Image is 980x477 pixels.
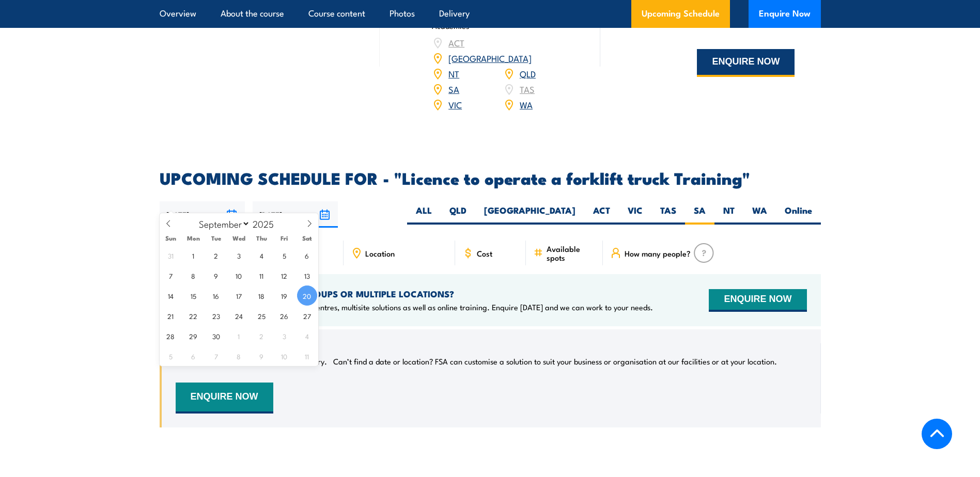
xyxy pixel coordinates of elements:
button: ENQUIRE NOW [176,383,273,414]
label: [GEOGRAPHIC_DATA] [475,204,584,225]
span: October 6, 2025 [183,346,204,366]
span: September 28, 2025 [161,326,181,346]
span: Available spots [547,244,596,262]
label: QLD [441,204,475,225]
span: Sat [295,235,318,242]
span: September 13, 2025 [297,265,317,285]
span: Mon [182,235,205,242]
span: September 1, 2025 [183,245,204,265]
span: September 2, 2025 [206,245,226,265]
span: September 27, 2025 [297,306,317,326]
span: August 31, 2025 [161,245,181,265]
span: Sun [160,235,182,242]
span: October 10, 2025 [274,346,294,366]
a: WA [520,98,533,110]
button: ENQUIRE NOW [697,49,795,77]
span: Wed [227,235,250,242]
span: How many people? [625,249,691,258]
span: September 26, 2025 [274,306,294,326]
span: October 1, 2025 [229,326,249,346]
span: Cost [477,249,492,258]
span: September 8, 2025 [183,265,204,285]
span: September 24, 2025 [229,306,249,326]
h2: UPCOMING SCHEDULE FOR - "Licence to operate a forklift truck Training" [160,170,821,185]
label: WA [743,204,776,225]
a: NT [448,67,459,79]
span: September 30, 2025 [206,326,226,346]
span: Tue [205,235,227,242]
span: October 7, 2025 [206,346,226,366]
span: September 25, 2025 [252,306,272,326]
span: Location [365,249,395,258]
span: September 10, 2025 [229,265,249,285]
span: October 2, 2025 [252,326,272,346]
span: October 9, 2025 [252,346,272,366]
span: Thu [250,235,273,242]
span: October 5, 2025 [161,346,181,366]
span: September 23, 2025 [206,306,226,326]
input: From date [160,201,245,228]
span: September 22, 2025 [183,306,204,326]
button: ENQUIRE NOW [709,289,806,312]
label: SA [685,204,714,225]
span: October 3, 2025 [274,326,294,346]
span: Fri [273,235,295,242]
label: TAS [651,204,685,225]
span: October 8, 2025 [229,346,249,366]
span: September 16, 2025 [206,285,226,306]
input: Year [250,217,284,230]
span: September 11, 2025 [252,265,272,285]
select: Month [194,217,250,230]
span: October 4, 2025 [297,326,317,346]
label: ALL [407,204,441,225]
label: Online [776,204,821,225]
span: September 17, 2025 [229,285,249,306]
label: VIC [619,204,651,225]
span: September 19, 2025 [274,285,294,306]
span: October 11, 2025 [297,346,317,366]
label: ACT [584,204,619,225]
span: September 4, 2025 [252,245,272,265]
a: QLD [520,67,536,79]
a: [GEOGRAPHIC_DATA] [448,52,532,64]
p: We offer onsite training, training at our centres, multisite solutions as well as online training... [176,302,653,312]
span: September 7, 2025 [161,265,181,285]
span: September 18, 2025 [252,285,272,306]
span: September 12, 2025 [274,265,294,285]
span: September 9, 2025 [206,265,226,285]
label: NT [714,204,743,225]
span: September 5, 2025 [274,245,294,265]
a: VIC [448,98,462,110]
span: September 21, 2025 [161,306,181,326]
p: Can’t find a date or location? FSA can customise a solution to suit your business or organisation... [333,356,777,367]
input: To date [253,201,338,228]
span: September 20, 2025 [297,285,317,306]
a: SA [448,83,459,95]
span: September 3, 2025 [229,245,249,265]
span: September 6, 2025 [297,245,317,265]
h4: NEED TRAINING FOR LARGER GROUPS OR MULTIPLE LOCATIONS? [176,288,653,299]
span: September 15, 2025 [183,285,204,306]
span: September 14, 2025 [161,285,181,306]
span: September 29, 2025 [183,326,204,346]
